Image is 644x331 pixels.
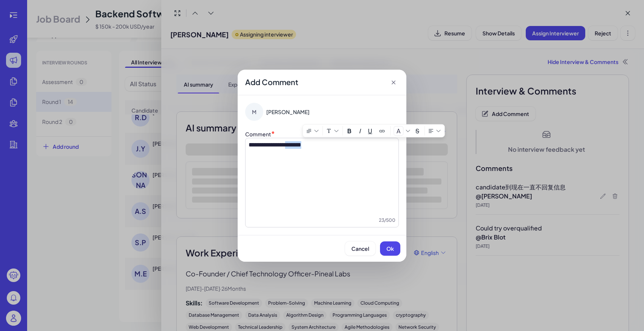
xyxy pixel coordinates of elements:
button: Ok [380,241,400,256]
span: Cancel [351,245,369,252]
span: Ok [386,245,394,252]
div: M [245,103,263,121]
div: 23 / 500 [249,217,395,224]
label: Comment [245,131,271,137]
span: [PERSON_NAME] [266,108,310,116]
button: Cancel [345,241,375,256]
span: Add Comment [245,77,298,87]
